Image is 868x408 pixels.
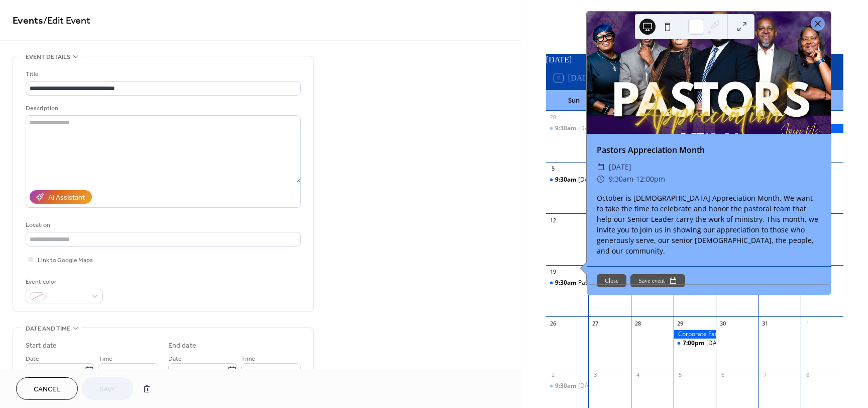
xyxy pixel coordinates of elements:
span: 9:30am [555,382,578,390]
div: 28 [634,319,641,327]
div: [DATE] 'Soul Care' [DEMOGRAPHIC_DATA] Study [706,339,842,348]
div: Sunday Morning Worship [546,176,589,184]
div: Start date [26,341,57,351]
div: AI Assistant [48,193,85,203]
button: Close [597,274,626,287]
div: 30 [719,319,726,327]
span: Date [26,354,39,364]
div: 12 [549,216,557,224]
div: [DATE] Morning Worship [578,124,647,133]
div: ​ [597,161,605,173]
span: Date and time [26,323,70,334]
span: [DATE] [609,161,631,173]
div: 27 [591,319,599,327]
span: 12:00pm [636,173,665,185]
span: Date [168,354,182,364]
span: Link to Google Maps [38,255,93,266]
span: 7:00pm [683,339,706,348]
span: 9:30am [555,176,578,184]
div: Title [26,69,299,79]
button: AI Assistant [30,190,92,204]
div: [DATE] Morning Worship [578,176,647,184]
span: 9:30am [609,173,633,185]
span: 9:30am [555,279,578,287]
div: Sunday Morning Worship [546,382,589,390]
div: 26 [549,319,557,327]
div: 31 [762,319,769,327]
button: Cancel [16,377,78,400]
div: 5 [677,371,684,378]
div: Wednesday 'Soul Care' Bible Study [674,339,716,348]
div: 28 [549,114,557,121]
div: Sun [554,91,594,111]
div: Corporate Fast [674,330,716,339]
div: October is [DEMOGRAPHIC_DATA] Appreciation Month. We want to take the time to celebrate and honor... [587,193,831,256]
div: 1 [804,319,811,327]
button: Save event [630,274,685,287]
span: Time [98,354,113,364]
div: [DATE] [546,54,843,66]
div: Pastors Appreciation Month [587,144,831,156]
span: - [633,173,636,185]
div: 19 [549,268,557,276]
a: Events [13,11,43,31]
div: Description [26,103,299,114]
div: 8 [804,371,811,378]
span: Event details [26,52,70,62]
div: End date [168,341,196,351]
div: Sunday Morning Worship [546,124,589,133]
div: 5 [549,165,557,173]
div: Pastors Appreciation Month [546,279,589,287]
div: Pastors Appreciation Month [578,279,656,287]
div: Event color [26,277,101,287]
div: ​ [597,173,605,185]
span: Time [241,354,255,364]
span: 9:30am [555,124,578,133]
div: 29 [677,319,684,327]
div: [DATE] Morning Worship [578,382,647,390]
div: Location [26,220,299,230]
div: 4 [634,371,641,378]
span: / Edit Event [43,11,90,31]
div: 7 [762,371,769,378]
div: 2 [549,371,557,378]
span: Cancel [34,384,60,395]
div: 3 [591,371,599,378]
div: 6 [719,371,726,378]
